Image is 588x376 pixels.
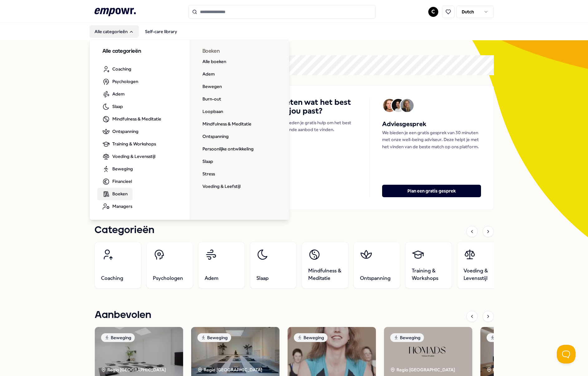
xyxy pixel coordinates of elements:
[197,155,218,168] a: Slaap
[153,275,183,282] span: Psychologen
[302,242,348,289] a: Mindfulness & Meditatie
[382,119,481,129] h5: Adviesgesprek
[197,93,226,105] a: Burn-out
[197,143,259,155] a: Persoonlijke ontwikkeling
[101,275,123,282] span: Coaching
[557,345,576,364] iframe: Help Scout Beacon - Open
[487,333,520,342] div: Beweging
[390,366,456,373] div: Regio [GEOGRAPHIC_DATA]
[278,119,357,133] p: We bieden je gratis hulp om het best passende aanbod te vinden.
[146,242,193,289] a: Psychologen
[197,366,263,373] div: Regio [GEOGRAPHIC_DATA]
[382,185,481,197] button: Plan een gratis gesprek
[197,168,220,180] a: Stress
[95,307,151,323] h1: Aanbevolen
[197,105,228,118] a: Loopbaan
[197,81,227,93] a: Bewegen
[97,100,128,113] a: Slaap
[308,267,342,282] span: Mindfulness & Meditatie
[112,190,128,197] span: Boeken
[95,222,154,238] h1: Categorieën
[412,267,445,282] span: Training & Workshops
[112,78,138,85] span: Psychologen
[383,99,396,112] img: Avatar
[487,366,552,373] div: Regio [GEOGRAPHIC_DATA]
[101,366,167,373] div: Regio [GEOGRAPHIC_DATA]
[197,333,231,342] div: Beweging
[140,25,182,38] a: Self-care library
[278,98,357,115] h4: Weten wat het best bij jou past?
[197,56,231,68] a: Alle boeken
[97,113,166,125] a: Mindfulness & Meditatie
[97,188,133,200] a: Boeken
[353,242,400,289] a: Ontspanning
[97,88,129,100] a: Adem
[97,200,137,213] a: Managers
[360,275,391,282] span: Ontspanning
[97,163,138,175] a: Beweging
[405,242,452,289] a: Training & Workshops
[97,63,136,76] a: Coaching
[464,267,497,282] span: Voeding & Levensstijl
[401,99,414,112] img: Avatar
[205,275,218,282] span: Adem
[102,47,177,56] h3: Alle categorieën
[390,333,424,342] div: Beweging
[97,175,137,188] a: Financieel
[428,7,438,17] button: C
[112,153,155,160] span: Voeding & Levensstijl
[101,333,135,342] div: Beweging
[197,180,245,193] a: Voeding & Leefstijl
[90,25,139,38] button: Alle categorieën
[90,40,289,220] div: Alle categorieën
[250,242,297,289] a: Slaap
[97,150,160,163] a: Voeding & Levensstijl
[197,68,220,81] a: Adem
[112,128,138,135] span: Ontspanning
[112,165,133,172] span: Beweging
[90,25,182,38] nav: Main
[382,129,481,150] p: We bieden je een gratis gesprek van 30 minuten met onze well-being adviseur. Deze helpt je met he...
[97,76,143,88] a: Psychologen
[112,115,161,122] span: Mindfulness & Meditatie
[112,140,156,147] span: Training & Workshops
[95,242,141,289] a: Coaching
[294,333,328,342] div: Beweging
[256,275,269,282] span: Slaap
[197,118,256,130] a: Mindfulness & Meditatie
[188,5,376,19] input: Search for products, categories or subcategories
[392,99,405,112] img: Avatar
[112,178,132,185] span: Financieel
[198,242,245,289] a: Adem
[112,103,123,110] span: Slaap
[97,125,143,138] a: Ontspanning
[112,203,132,210] span: Managers
[457,242,504,289] a: Voeding & Levensstijl
[112,66,131,72] span: Coaching
[202,47,277,56] h3: Boeken
[97,138,161,150] a: Training & Workshops
[112,90,124,97] span: Adem
[197,130,234,143] a: Ontspanning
